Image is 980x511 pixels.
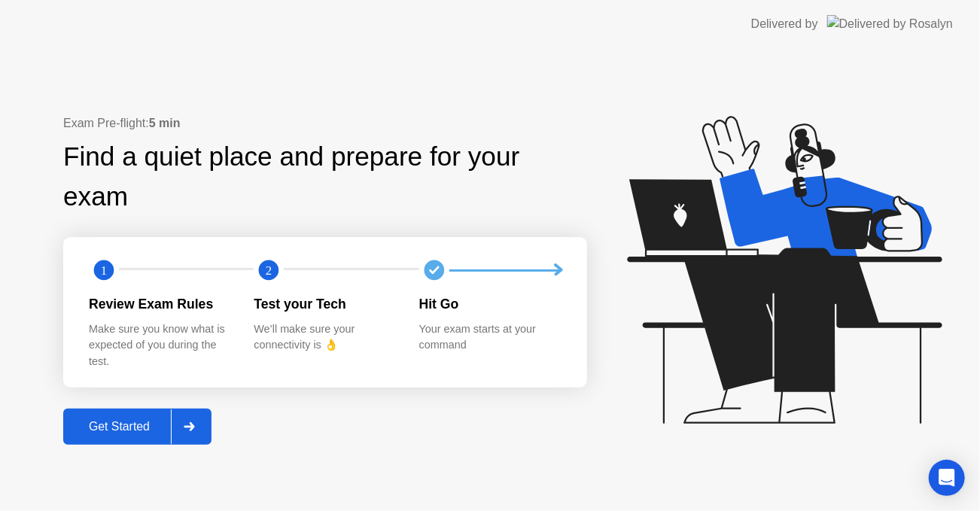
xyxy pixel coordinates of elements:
[63,409,212,445] button: Get Started
[254,294,394,314] div: Test your Tech
[266,263,272,278] text: 2
[751,15,818,33] div: Delivered by
[419,294,560,314] div: Hit Go
[63,114,587,132] div: Exam Pre-flight:
[89,321,230,370] div: Make sure you know what is expected of you during the test.
[254,321,394,354] div: We’ll make sure your connectivity is 👌
[101,263,107,278] text: 1
[68,420,171,433] div: Get Started
[63,137,587,217] div: Find a quiet place and prepare for your exam
[929,460,965,496] div: Open Intercom Messenger
[827,15,953,32] img: Delivered by Rosalyn
[149,117,181,129] b: 5 min
[89,294,230,314] div: Review Exam Rules
[419,321,560,354] div: Your exam starts at your command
